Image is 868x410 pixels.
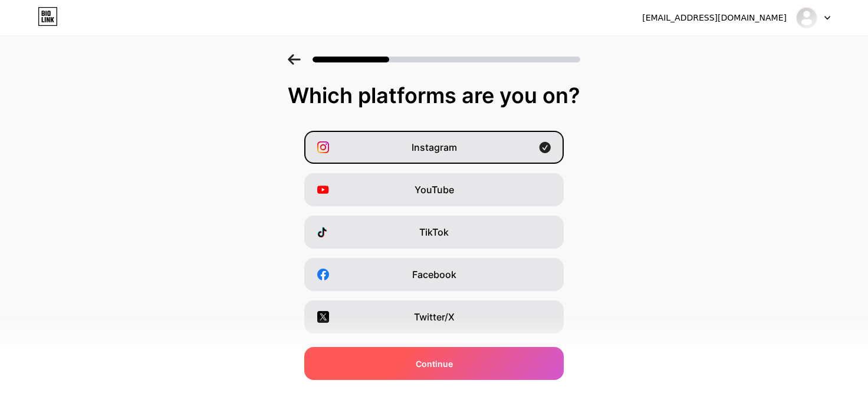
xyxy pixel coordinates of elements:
span: Instagram [412,140,457,154]
img: cradlemnl [795,6,818,29]
span: TikTok [419,225,449,239]
span: Snapchat [413,395,456,409]
span: Facebook [412,267,456,282]
div: Which platforms are you on? [12,84,856,107]
span: Twitter/X [414,310,455,324]
div: [EMAIL_ADDRESS][DOMAIN_NAME] [642,12,787,24]
span: YouTube [415,183,454,197]
span: Continue [416,358,453,370]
